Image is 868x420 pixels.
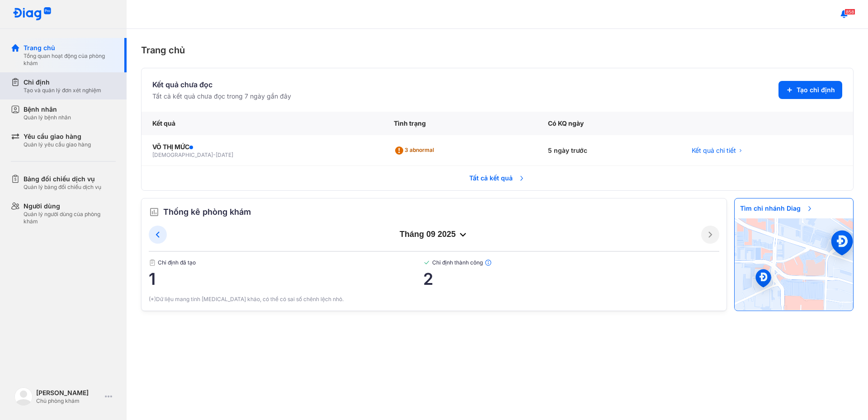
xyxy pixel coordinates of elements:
[24,87,101,94] div: Tạo và quản lý đơn xét nghiệm
[24,211,116,225] div: Quản lý người dùng của phòng khám
[14,387,33,406] img: logo
[383,112,537,135] div: Tình trạng
[464,168,531,188] span: Tất cả kết quả
[423,259,430,266] img: checked-green.01cc79e0.svg
[24,114,71,121] div: Quản lý bệnh nhân
[152,151,213,158] span: [DEMOGRAPHIC_DATA]
[692,146,736,155] span: Kết quả chi tiết
[735,198,819,218] span: Tìm chi nhánh Diag
[24,105,71,114] div: Bệnh nhân
[797,85,835,94] span: Tạo chỉ định
[152,79,291,90] div: Kết quả chưa đọc
[167,229,701,240] div: tháng 09 2025
[24,184,101,191] div: Quản lý bảng đối chiếu dịch vụ
[149,259,423,266] span: Chỉ định đã tạo
[24,52,116,67] div: Tổng quan hoạt động của phòng khám
[213,151,216,158] span: -
[24,78,101,87] div: Chỉ định
[844,9,855,15] span: 858
[163,206,251,218] span: Thống kê phòng khám
[423,259,719,266] span: Chỉ định thành công
[149,207,160,217] img: order.5a6da16c.svg
[149,295,719,303] div: (*)Dữ liệu mang tính [MEDICAL_DATA] khảo, có thể có sai số chênh lệch nhỏ.
[423,270,719,288] span: 2
[394,143,438,158] div: 3 abnormal
[24,132,91,141] div: Yêu cầu giao hàng
[24,141,91,148] div: Quản lý yêu cầu giao hàng
[778,81,842,99] button: Tạo chỉ định
[149,270,423,288] span: 1
[13,7,52,21] img: logo
[36,388,101,397] div: [PERSON_NAME]
[537,112,681,135] div: Có KQ ngày
[152,92,291,101] div: Tất cả kết quả chưa đọc trong 7 ngày gần đây
[24,175,101,184] div: Bảng đối chiếu dịch vụ
[149,259,156,266] img: document.50c4cfd0.svg
[24,202,116,211] div: Người dùng
[216,151,233,158] span: [DATE]
[24,43,116,52] div: Trang chủ
[36,397,101,405] div: Chủ phòng khám
[142,112,383,135] div: Kết quả
[141,43,854,57] div: Trang chủ
[152,142,372,151] div: VÕ THỊ MỨC
[537,135,681,166] div: 5 ngày trước
[485,259,492,266] img: info.7e716105.svg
